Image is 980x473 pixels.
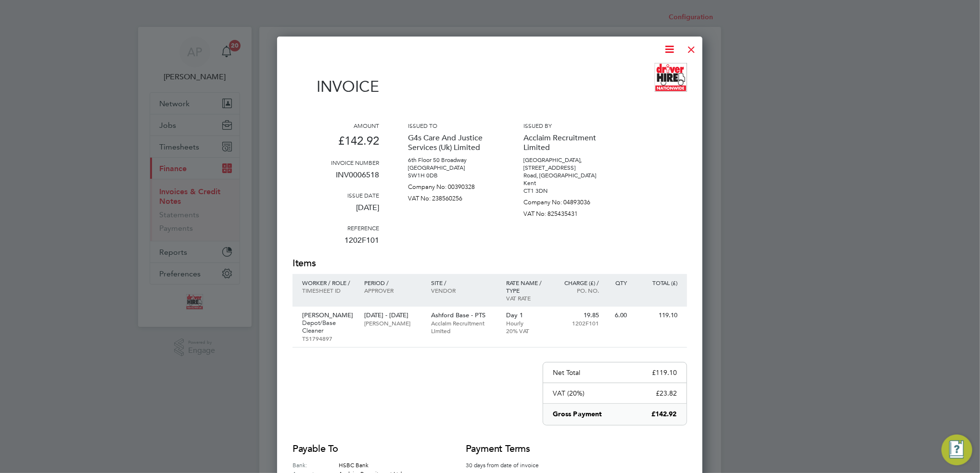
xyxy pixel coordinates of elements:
[293,77,379,96] h1: Invoice
[656,389,677,398] p: £23.82
[293,232,379,257] p: 1202F101
[523,172,610,179] p: Road, [GEOGRAPHIC_DATA]
[506,279,548,294] p: Rate name / type
[408,179,495,191] p: Company No: 00390328
[655,63,687,92] img: acclaim-logo-remittance.png
[408,172,495,179] p: SW1H 0DB
[523,187,610,195] p: CT1 3DN
[558,286,599,294] p: Po. No.
[636,279,677,286] p: Total (£)
[523,206,610,218] p: VAT No: 825435431
[432,319,497,335] p: Acclaim Recruitment Limited
[558,311,599,319] p: 19.85
[364,286,421,294] p: Approver
[408,129,495,156] p: G4s Care And Justice Services (Uk) Limited
[432,311,497,319] p: Ashford Base - PTS
[558,319,599,327] p: 1202F101
[553,410,602,419] p: Gross Payment
[302,311,355,319] p: [PERSON_NAME]
[293,122,379,129] h3: Amount
[293,442,437,456] h2: Payable to
[609,311,627,319] p: 6.00
[293,224,379,232] h3: Reference
[293,461,339,469] label: Bank:
[364,319,421,327] p: [PERSON_NAME]
[293,159,379,166] h3: Invoice number
[553,389,585,398] p: VAT (20%)
[506,319,548,327] p: Hourly
[408,122,495,129] h3: Issued to
[432,279,497,286] p: Site /
[553,368,580,377] p: Net Total
[636,311,677,319] p: 119.10
[293,257,687,270] h2: Items
[432,286,497,294] p: Vendor
[293,129,379,159] p: £142.92
[364,279,421,286] p: Period /
[523,156,610,172] p: [GEOGRAPHIC_DATA], [STREET_ADDRESS]
[523,179,610,187] p: Kent
[652,368,677,377] p: £119.10
[523,122,610,129] h3: Issued by
[302,319,355,335] p: Depot/Base Cleaner
[302,279,355,286] p: Worker / Role /
[408,156,495,164] p: 6th Floor 50 Broadway
[302,286,355,294] p: Timesheet ID
[609,279,627,286] p: QTY
[506,294,548,302] p: VAT rate
[293,191,379,199] h3: Issue date
[523,129,610,156] p: Acclaim Recruitment Limited
[364,311,421,319] p: [DATE] - [DATE]
[651,410,677,419] p: £142.92
[293,199,379,224] p: [DATE]
[506,311,548,319] p: Day 1
[339,461,369,469] span: HSBC Bank
[466,461,552,469] p: 30 days from date of invoice
[293,166,379,191] p: INV0006518
[408,164,495,172] p: [GEOGRAPHIC_DATA]
[506,327,548,335] p: 20% VAT
[523,195,610,206] p: Company No: 04893036
[466,442,552,456] h2: Payment terms
[302,335,355,342] p: TS1794897
[558,279,599,286] p: Charge (£) /
[942,435,972,465] button: Engage Resource Center
[408,191,495,202] p: VAT No: 238560256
